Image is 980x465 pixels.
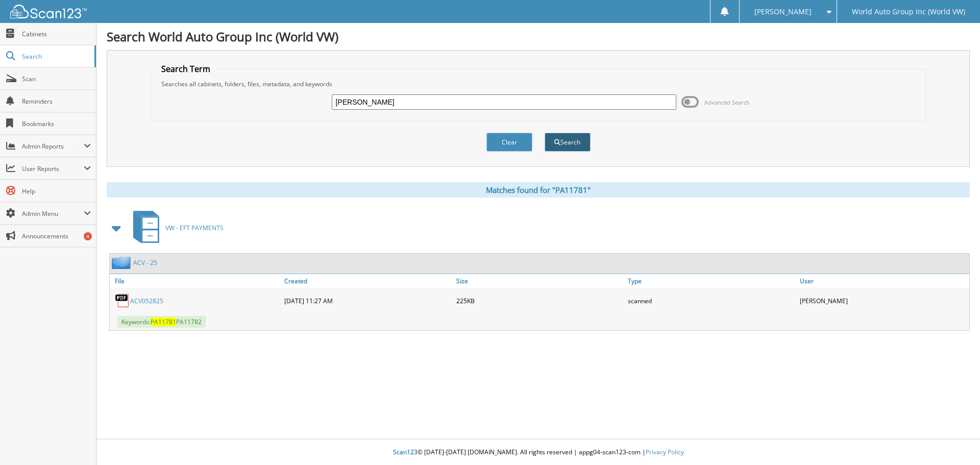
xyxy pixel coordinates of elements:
a: ACV - 25 [133,258,157,267]
a: File [110,274,282,288]
span: Scan123 [393,448,418,456]
a: ACV052825 [130,297,163,305]
h1: Search World Auto Group Inc (World VW) [107,28,970,45]
span: Admin Menu [22,209,84,218]
a: VW - EFT PAYMENTS [127,208,224,248]
a: Size [454,274,626,288]
div: scanned [625,290,797,311]
span: Reminders [22,97,91,106]
a: Type [625,274,797,288]
span: PA11781 [151,317,176,326]
div: [PERSON_NAME] [797,290,969,311]
img: PDF.png [115,293,130,308]
span: Admin Reports [22,142,84,151]
span: Announcements [22,232,91,240]
span: Cabinets [22,30,91,38]
img: scan123-logo-white.svg [10,5,87,18]
div: [DATE] 11:27 AM [282,290,454,311]
button: Clear [486,133,532,152]
span: User Reports [22,164,84,173]
div: Matches found for "PA11781" [107,182,970,198]
legend: Search Term [156,63,215,75]
a: User [797,274,969,288]
span: VW - EFT PAYMENTS [165,224,224,232]
div: Searches all cabinets, folders, files, metadata, and keywords [156,80,921,88]
span: Keywords: PA11782 [117,316,206,328]
span: World Auto Group Inc (World VW) [852,9,965,15]
div: © [DATE]-[DATE] [DOMAIN_NAME]. All rights reserved | appg04-scan123-com | [96,440,980,465]
a: Created [282,274,454,288]
img: folder2.png [112,256,133,269]
div: 4 [84,232,92,240]
a: Privacy Policy [646,448,684,456]
span: [PERSON_NAME] [754,9,812,15]
span: Search [22,52,89,61]
span: Advanced Search [704,99,750,106]
div: 225KB [454,290,626,311]
iframe: Chat Widget [929,416,980,465]
span: Bookmarks [22,119,91,128]
span: Scan [22,75,91,83]
span: Help [22,187,91,195]
button: Search [545,133,591,152]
